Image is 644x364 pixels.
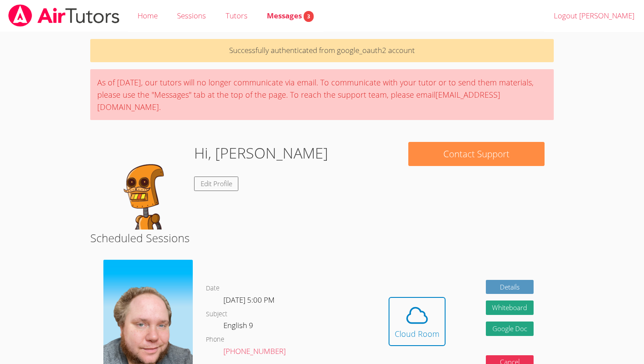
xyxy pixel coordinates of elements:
span: Messages [267,11,314,21]
a: Edit Profile [194,177,239,191]
a: Details [486,280,534,294]
span: 3 [304,11,314,22]
img: airtutors_banner-c4298cdbf04f3fff15de1276eac7730deb9818008684d7c2e4769d2f7ddbe033.png [7,4,120,27]
button: Cloud Room [389,297,446,346]
div: Cloud Room [395,328,439,340]
p: Successfully authenticated from google_oauth2 account [90,39,554,62]
img: default.png [99,142,187,230]
button: Contact Support [408,142,544,166]
h1: Hi, [PERSON_NAME] [194,142,328,164]
dt: Date [206,283,219,294]
button: Whiteboard [486,300,534,315]
a: Google Doc [486,322,534,336]
div: As of [DATE], our tutors will no longer communicate via email. To communicate with your tutor or ... [90,69,554,120]
a: [PHONE_NUMBER] [223,346,286,356]
dd: English 9 [223,319,255,334]
h2: Scheduled Sessions [90,230,554,246]
span: [DATE] 5:00 PM [223,295,275,305]
dt: Subject [206,309,227,320]
dt: Phone [206,334,224,345]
